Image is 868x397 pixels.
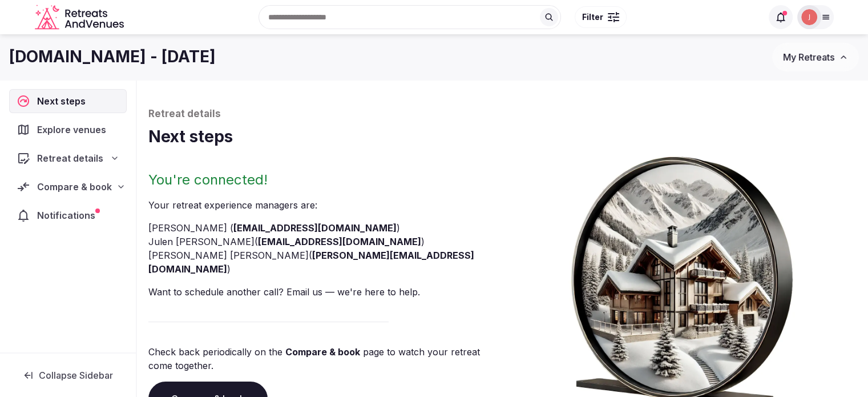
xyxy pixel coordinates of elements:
p: Want to schedule another call? Email us — we're here to help. [148,285,498,299]
li: [PERSON_NAME] [PERSON_NAME] ( ) [148,248,498,276]
a: Visit the homepage [35,5,126,30]
p: Your retreat experience manager s are : [148,198,498,212]
span: Notifications [37,208,100,222]
a: Explore venues [9,118,127,142]
a: Next steps [9,89,127,113]
p: Retreat details [148,107,857,121]
p: Check back periodically on the page to watch your retreat come together. [148,345,498,372]
a: [EMAIL_ADDRESS][DOMAIN_NAME] [233,222,397,234]
button: Collapse Sidebar [9,363,127,388]
a: Compare & book [285,346,360,358]
h2: You're connected! [148,171,498,189]
svg: Retreats and Venues company logo [35,5,126,30]
span: My Retreats [783,51,834,63]
span: Collapse Sidebar [39,370,113,381]
h1: Next steps [148,126,857,148]
span: Retreat details [37,151,103,165]
a: [PERSON_NAME][EMAIL_ADDRESS][DOMAIN_NAME] [148,250,474,275]
img: Joanna Asiukiewicz [801,9,817,25]
span: Explore venues [37,123,111,137]
a: Notifications [9,203,127,227]
h1: [DOMAIN_NAME] - [DATE] [9,46,216,68]
button: My Retreats [772,43,859,71]
li: Julen [PERSON_NAME] ( ) [148,235,498,248]
span: Compare & book [37,180,112,194]
a: [EMAIL_ADDRESS][DOMAIN_NAME] [258,236,421,247]
span: Next steps [37,94,90,108]
button: Filter [575,6,627,28]
span: Filter [582,11,603,23]
li: [PERSON_NAME] ( ) [148,221,498,235]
